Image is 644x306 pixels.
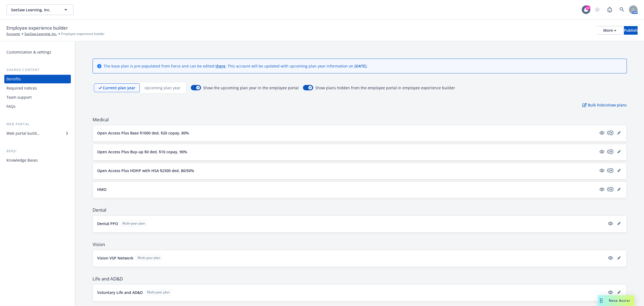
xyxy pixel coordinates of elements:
[599,148,605,155] a: visible
[607,186,614,193] a: copyPlus
[599,130,605,136] a: visible
[6,4,74,15] button: SeeSaw Learning, Inc.
[97,130,597,136] button: Open Access Plus Base $1000 ded, $20 copay, 80%
[11,7,57,13] span: SeeSaw Learning, Inc.
[624,26,638,34] div: Publish
[4,67,71,73] div: Shared content
[616,255,622,261] a: editPencil
[93,241,627,248] span: Vision
[6,31,20,36] a: Accounts
[609,298,630,303] span: Nova Assist
[203,85,299,91] span: Show the upcoming plan year in the employee portal
[4,75,71,83] a: Benefits
[97,290,143,295] p: Voluntary Life and AD&D
[104,63,215,69] span: The base plan is pre-populated from Force and can be edited
[616,167,622,174] a: editPencil
[61,31,105,36] span: Employee experience builder
[599,186,605,193] a: visible
[607,289,614,296] a: visible
[6,93,32,102] div: Team support
[607,148,614,155] a: copyPlus
[97,220,605,227] button: Dental PPOMulti-year plan
[97,187,107,192] p: HMO
[616,148,622,155] a: editPencil
[616,289,622,296] a: editPencil
[586,5,590,10] div: 12
[6,84,37,92] div: Required notices
[122,221,145,226] span: Multi-year plan
[616,220,622,227] a: editPencil
[97,149,597,155] button: Open Access Plus Buy-up $0 ded, $10 copay, 90%
[4,148,71,154] div: Benji
[603,26,616,34] div: More
[97,130,189,136] p: Open Access Plus Base $1000 ded, $20 copay, 80%
[97,255,133,261] p: Vision VSP Network
[4,48,71,56] a: Customization & settings
[6,48,51,56] div: Customization & settings
[598,295,605,306] div: Drag to move
[597,26,623,35] button: More
[6,129,40,138] div: Web portal builder
[616,186,622,193] a: editPencil
[6,156,38,165] div: Knowledge Bases
[97,289,605,296] button: Voluntary Life and AD&DMulti-year plan
[97,254,605,261] button: Vision VSP NetworkMulti-year plan
[24,31,57,36] a: SeeSaw Learning, Inc.
[97,168,194,173] p: Open Access Plus HDHP with HSA $2300 ded, 80/50%
[607,255,614,261] a: visible
[215,63,225,69] a: there
[607,167,614,174] a: copyPlus
[598,295,634,306] button: Nova Assist
[103,85,135,91] p: Current plan year
[138,255,160,260] span: Multi-year plan
[144,85,181,91] p: Upcoming plan year
[93,207,627,213] span: Dental
[6,75,21,83] div: Benefits
[4,129,71,138] a: Web portal builder
[592,4,603,15] a: Start snowing
[4,102,71,111] a: FAQs
[6,24,68,31] span: Employee experience builder
[604,4,615,15] a: Report a Bug
[582,102,627,108] p: Bulk hide/show plans
[225,63,354,69] span: . This account will be updated with upcoming plan year information on
[97,187,597,192] button: HMO
[93,276,627,282] span: Life and AD&D
[624,26,638,35] button: Publish
[607,220,614,227] a: visible
[147,290,170,295] span: Multi-year plan
[599,167,605,174] a: visible
[4,122,71,127] div: Web portal
[97,168,597,173] button: Open Access Plus HDHP with HSA $2300 ded, 80/50%
[6,102,16,111] div: FAQs
[607,130,614,136] a: copyPlus
[4,93,71,102] a: Team support
[617,4,627,15] a: Search
[93,116,627,123] span: Medical
[4,84,71,92] a: Required notices
[315,85,455,91] span: Show plans hidden from the employee portal in employee experience builder
[4,156,71,165] a: Knowledge Bases
[354,63,368,69] span: [DATE] .
[97,149,187,155] p: Open Access Plus Buy-up $0 ded, $10 copay, 90%
[97,221,118,226] p: Dental PPO
[616,130,622,136] a: editPencil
